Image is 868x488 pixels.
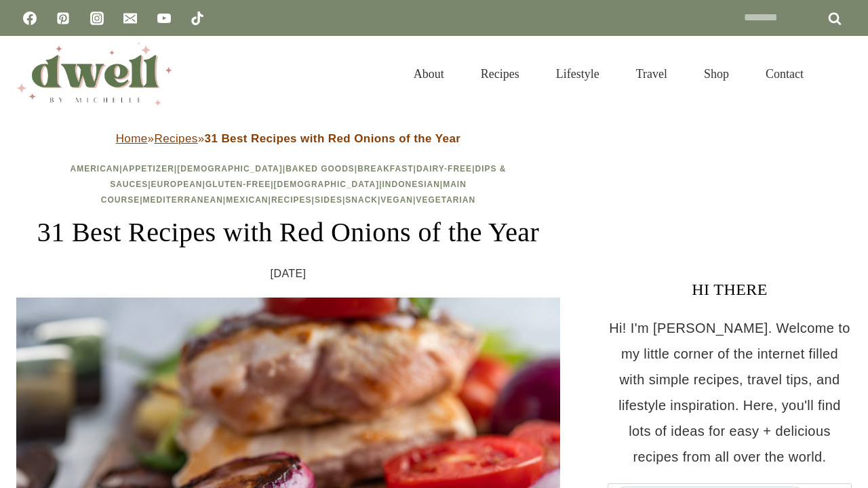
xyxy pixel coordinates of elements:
a: Appetizer [123,164,174,174]
a: Lifestyle [538,50,618,98]
nav: Primary Navigation [395,50,822,98]
a: Sides [315,195,342,205]
span: » » [116,132,461,145]
a: Instagram [83,5,111,32]
a: Home [116,132,148,145]
a: Mediterranean [143,195,223,205]
a: Shop [686,50,747,98]
a: Dairy-Free [416,164,472,174]
a: Baked Goods [285,164,355,174]
h3: HI THERE [608,277,852,302]
a: Snack [345,195,378,205]
time: [DATE] [271,264,307,284]
a: Vegan [380,195,413,205]
a: Breakfast [357,164,413,174]
a: TikTok [184,5,211,32]
a: [DEMOGRAPHIC_DATA] [177,164,283,174]
p: Hi! I'm [PERSON_NAME]. Welcome to my little corner of the internet filled with simple recipes, tr... [608,315,852,470]
strong: 31 Best Recipes with Red Onions of the Year [205,132,461,145]
a: European [151,180,203,189]
h1: 31 Best Recipes with Red Onions of the Year [16,212,560,253]
a: Gluten-Free [205,180,271,189]
a: Recipes [271,195,312,205]
a: Vegetarian [416,195,475,205]
a: Contact [747,50,822,98]
img: DWELL by michelle [16,43,172,105]
a: Pinterest [50,5,77,32]
a: YouTube [151,5,178,32]
a: American [70,164,119,174]
a: Facebook [16,5,43,32]
a: Mexican [226,195,268,205]
a: Email [117,5,144,32]
a: Recipes [154,132,197,145]
a: Recipes [462,50,538,98]
a: Travel [618,50,686,98]
a: [DEMOGRAPHIC_DATA] [274,180,380,189]
button: View Search Form [829,62,852,85]
a: About [395,50,462,98]
span: | | | | | | | | | | | | | | | | | | [70,164,506,205]
a: Indonesian [382,180,440,189]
